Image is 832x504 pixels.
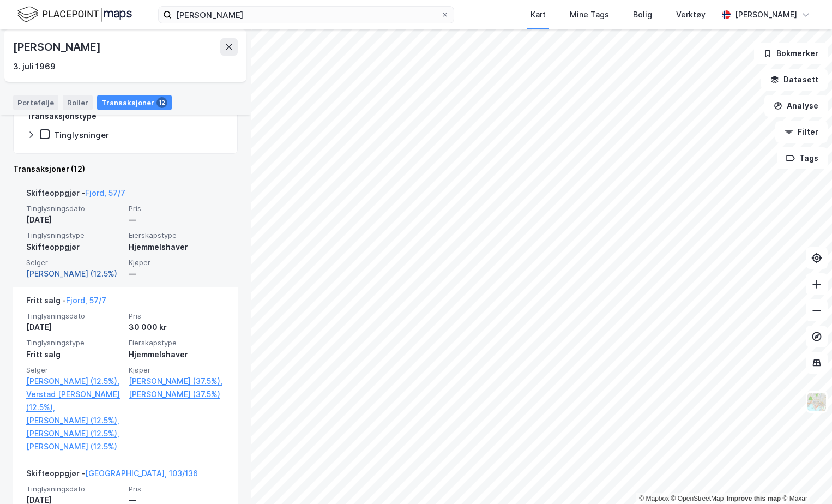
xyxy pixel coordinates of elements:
[26,187,125,204] div: Skifteoppgjør -
[63,95,93,110] div: Roller
[26,321,122,334] div: [DATE]
[66,296,106,305] a: Fjord, 57/7
[676,8,706,21] div: Verktøy
[85,188,125,197] a: Fjord, 57/7
[570,8,609,21] div: Mine Tags
[156,97,167,108] div: 12
[26,311,122,321] span: Tinglysningsdato
[26,241,122,254] div: Skifteoppgjør
[671,495,724,502] a: OpenStreetMap
[26,213,122,226] div: [DATE]
[754,43,828,64] button: Bokmerker
[26,258,122,267] span: Selger
[727,495,781,502] a: Improve this map
[26,348,122,361] div: Fritt salg
[26,440,122,453] a: [PERSON_NAME] (12.5%)
[26,204,122,213] span: Tinglysningsdato
[13,95,58,110] div: Portefølje
[129,204,225,213] span: Pris
[129,258,225,267] span: Kjøper
[13,163,238,176] div: Transaksjoner (12)
[129,311,225,321] span: Pris
[761,69,828,91] button: Datasett
[777,452,832,504] div: Kontrollprogram for chat
[26,375,122,388] a: [PERSON_NAME] (12.5%),
[129,241,225,254] div: Hjemmelshaver
[172,7,441,23] input: Søk på adresse, matrikkel, gårdeiere, leietakere eller personer
[26,388,122,414] a: Verstad [PERSON_NAME] (12.5%),
[129,484,225,494] span: Pris
[530,8,546,21] div: Kart
[129,388,225,401] a: [PERSON_NAME] (37.5%)
[13,60,56,73] div: 3. juli 1969
[129,267,225,280] div: —
[129,365,225,375] span: Kjøper
[129,375,225,388] a: [PERSON_NAME] (37.5%),
[26,427,122,440] a: [PERSON_NAME] (12.5%),
[129,321,225,334] div: 30 000 kr
[777,147,828,169] button: Tags
[777,452,832,504] iframe: Chat Widget
[129,348,225,361] div: Hjemmelshaver
[735,8,797,21] div: [PERSON_NAME]
[806,392,827,412] img: Z
[26,231,122,240] span: Tinglysningstype
[97,95,172,110] div: Transaksjoner
[26,267,122,280] a: [PERSON_NAME] (12.5%)
[27,110,97,123] div: Transaksjonstype
[54,130,109,140] div: Tinglysninger
[764,95,828,117] button: Analyse
[17,5,132,24] img: logo.f888ab2527a4732fd821a326f86c7f29.svg
[13,38,103,56] div: [PERSON_NAME]
[26,365,122,375] span: Selger
[26,414,122,427] a: [PERSON_NAME] (12.5%),
[26,484,122,494] span: Tinglysningsdato
[129,213,225,226] div: —
[633,8,652,21] div: Bolig
[26,467,198,484] div: Skifteoppgjør -
[639,495,669,502] a: Mapbox
[26,338,122,347] span: Tinglysningstype
[26,294,106,311] div: Fritt salg -
[129,231,225,240] span: Eierskapstype
[775,121,828,143] button: Filter
[85,469,198,478] a: [GEOGRAPHIC_DATA], 103/136
[129,338,225,347] span: Eierskapstype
